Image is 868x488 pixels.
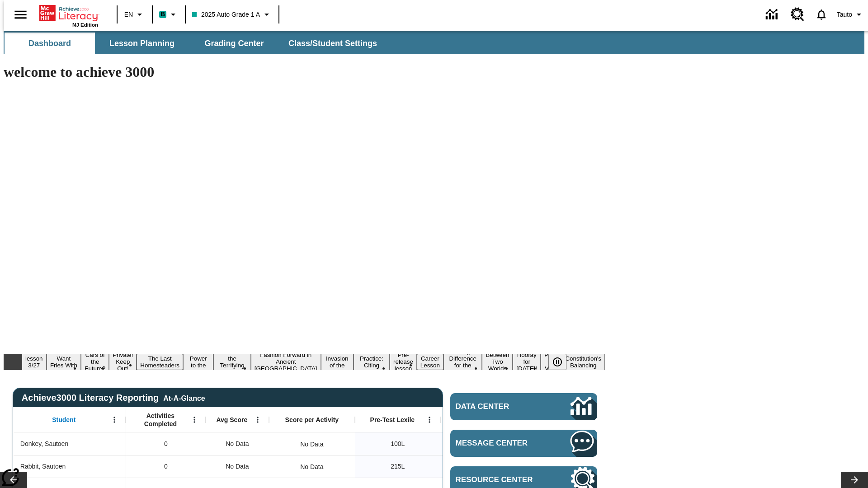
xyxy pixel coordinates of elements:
div: No Data, Rabbit, Sautoen [296,458,328,476]
div: At-A-Glance [163,393,205,403]
div: Home [39,3,98,28]
button: Grading Center [189,33,279,54]
h1: welcome to achieve 3000 [4,64,605,80]
span: Avg Score [216,416,247,424]
button: Profile/Settings [833,6,868,23]
button: Slide 9 The Invasion of the Free CD [321,347,354,377]
button: Slide 14 Between Two Worlds [482,350,513,373]
button: Class/Student Settings [281,33,384,54]
button: Open Menu [423,413,436,427]
span: B [160,9,165,20]
span: NJ Edition [72,22,98,28]
button: Open Menu [188,413,201,427]
a: Resource Center, Will open in new tab [785,2,810,27]
button: Slide 7 Attack of the Terrifying Tomatoes [213,347,250,377]
span: 215 Lexile, Rabbit, Sautoen [391,462,405,471]
span: Data Center [456,402,540,411]
span: Dashboard [28,38,71,49]
button: Open Menu [251,413,264,427]
span: Activities Completed [131,412,190,428]
button: Dashboard [5,33,95,54]
button: Pause [548,354,566,370]
button: Slide 10 Mixed Practice: Citing Evidence [354,347,390,377]
span: 0 [164,462,168,471]
span: No Data [221,457,253,476]
div: No Data, Donkey, Sautoen [206,432,269,455]
button: Slide 1 Test lesson 3/27 en [22,347,47,377]
button: Slide 3 Cars of the Future? [81,350,109,373]
button: Slide 15 Hooray for Constitution Day! [513,350,541,373]
button: Slide 16 Point of View [541,350,561,373]
span: Rabbit, Sautoen [20,462,66,471]
button: Lesson Planning [97,33,187,54]
button: Lesson carousel, Next [841,472,868,488]
span: Class/Student Settings [288,38,377,49]
span: EN [124,10,133,19]
a: Message Center [450,430,597,457]
div: No Data, Rabbit, Sautoen [206,455,269,478]
button: Slide 8 Fashion Forward in Ancient Rome [251,350,321,373]
button: Language: EN, Select a language [120,6,149,23]
button: Slide 11 Pre-release lesson [390,350,417,373]
div: 0, Rabbit, Sautoen [126,455,206,478]
div: Beginning reader 100 Lexile, ER, Based on the Lexile Reading measure, student is an Emerging Read... [441,432,527,455]
span: 0 [164,439,168,449]
button: Slide 5 The Last Homesteaders [137,354,183,370]
span: Donkey, Sautoen [20,439,68,449]
div: SubNavbar [4,31,864,54]
a: Data Center [760,2,785,27]
a: Notifications [810,3,833,26]
span: Grading Center [204,38,264,49]
span: Achieve3000 Literacy Reporting [22,393,205,403]
button: Open Menu [108,413,121,427]
div: SubNavbar [4,33,385,54]
button: Class: 2025 Auto Grade 1 A, Select your class [189,6,276,23]
span: Student [52,416,75,424]
span: Resource Center [456,475,543,484]
span: Lesson Planning [109,38,175,49]
button: Slide 2 Do You Want Fries With That? [47,347,81,377]
div: Beginning reader 215 Lexile, ER, Based on the Lexile Reading measure, student is an Emerging Read... [441,455,527,478]
span: Score per Activity [285,416,339,424]
button: Slide 17 The Constitution's Balancing Act [561,347,605,377]
span: Pre-Test Lexile [370,416,415,424]
span: 100 Lexile, Donkey, Sautoen [391,439,405,449]
div: Pause [548,354,576,370]
button: Open side menu [7,1,34,28]
a: Home [39,4,98,22]
button: Slide 13 Making a Difference for the Planet [443,347,482,377]
span: Message Center [456,439,543,448]
button: Slide 6 Solar Power to the People [183,347,213,377]
div: 0, Donkey, Sautoen [126,432,206,455]
button: Slide 4 Private! Keep Out! [109,350,137,373]
div: No Data, Donkey, Sautoen [296,435,328,453]
a: Data Center [450,393,597,420]
span: No Data [221,435,253,453]
span: 2025 Auto Grade 1 A [192,10,260,19]
button: Slide 12 Career Lesson [417,354,443,370]
span: Tauto [837,10,852,19]
button: Boost Class color is teal. Change class color [156,6,182,23]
